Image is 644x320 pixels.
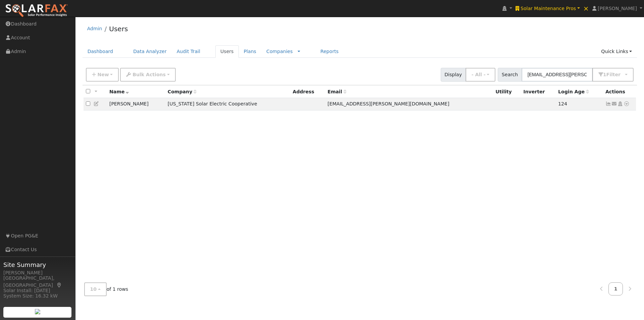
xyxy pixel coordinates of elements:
[128,45,172,58] a: Data Analyzer
[35,309,40,314] img: retrieve
[598,6,637,11] span: [PERSON_NAME]
[94,101,100,106] a: Edit User
[558,101,567,106] span: 05/16/2025 7:20:25 AM
[132,72,166,77] span: Bulk Actions
[495,88,519,95] div: Utility
[592,68,634,82] button: 1Filter
[168,89,197,94] span: Company name
[293,88,323,95] div: Address
[239,45,261,58] a: Plans
[3,287,72,294] div: Solar Install: [DATE]
[84,282,128,296] span: of 1 rows
[3,292,72,300] div: System Size: 16.32 kW
[109,89,129,94] span: Name
[617,101,623,106] a: Login As
[56,282,62,288] a: Map
[583,4,589,12] span: ×
[107,98,165,110] td: [PERSON_NAME]
[83,45,118,58] a: Dashboard
[441,68,466,82] span: Display
[97,72,109,77] span: New
[172,45,205,58] a: Audit Trail
[522,68,593,82] input: Search
[521,6,576,11] span: Solar Maintenance Pros
[84,282,107,296] button: 10
[3,260,72,269] span: Site Summary
[624,100,630,107] a: Other actions
[3,269,72,276] div: [PERSON_NAME]
[215,45,239,58] a: Users
[606,72,624,77] span: Filter
[86,68,119,82] button: New
[605,88,634,95] div: Actions
[165,98,290,110] td: [US_STATE] Solar Electric Cooperative
[498,68,522,82] span: Search
[266,49,293,54] a: Companies
[605,101,611,106] a: Not connected
[3,275,72,289] div: [GEOGRAPHIC_DATA], [GEOGRAPHIC_DATA]
[120,68,175,82] button: Bulk Actions
[328,89,346,94] span: Email
[90,286,97,292] span: 10
[315,45,343,58] a: Reports
[5,4,68,18] img: SolarFax
[109,25,128,33] a: Users
[558,89,589,94] span: Days since last login
[87,26,102,31] a: Admin
[523,88,553,95] div: Inverter
[608,282,623,295] a: 1
[611,100,618,107] a: miles.j.young@gmail.com
[328,101,449,106] span: [EMAIL_ADDRESS][PERSON_NAME][DOMAIN_NAME]
[466,68,496,82] button: - All -
[596,45,637,58] a: Quick Links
